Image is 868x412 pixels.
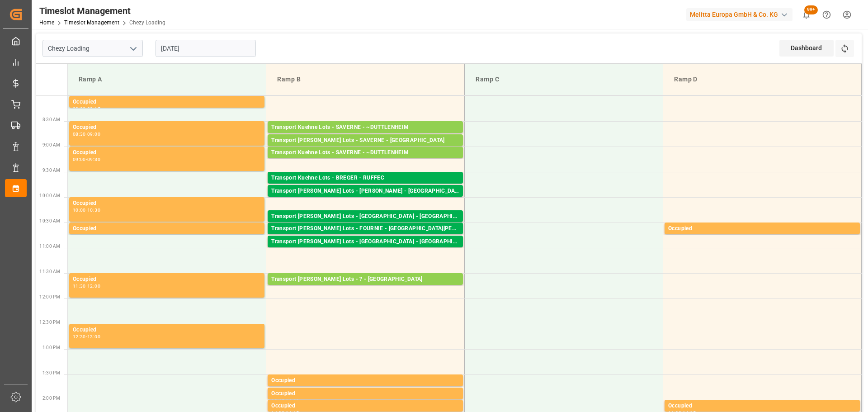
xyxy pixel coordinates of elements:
[271,145,459,153] div: Pallets: ,TU: 380,City: [GEOGRAPHIC_DATA],Arrival: [DATE] 00:00:00
[86,208,87,212] div: -
[39,244,60,249] span: 11:00 AM
[271,402,459,411] div: Occupied
[39,294,60,299] span: 12:00 PM
[816,5,837,25] button: Help Center
[42,345,60,350] span: 1:00 PM
[42,142,60,147] span: 9:00 AM
[284,385,286,389] div: -
[126,42,140,56] button: open menu
[39,218,60,223] span: 10:30 AM
[670,71,854,88] div: Ramp D
[42,117,60,122] span: 8:30 AM
[271,385,284,389] div: 13:30
[271,284,459,292] div: Pallets: 27,TU: 1444,City: MAUCHAMPS,Arrival: [DATE] 00:00:00
[87,335,100,339] div: 13:00
[271,221,459,229] div: Pallets: 1,TU: 439,City: [GEOGRAPHIC_DATA],Arrival: [DATE] 00:00:00
[73,157,86,161] div: 09:00
[271,212,459,221] div: Transport [PERSON_NAME] Lots - [GEOGRAPHIC_DATA] - [GEOGRAPHIC_DATA]
[271,157,459,165] div: Pallets: 2,TU: ,City: ~[GEOGRAPHIC_DATA],Arrival: [DATE] 00:00:00
[86,132,87,136] div: -
[668,233,681,237] div: 10:30
[39,320,60,325] span: 12:30 PM
[73,123,261,132] div: Occupied
[156,40,256,57] input: DD-MM-YYYY
[87,284,100,288] div: 12:00
[73,148,261,157] div: Occupied
[271,132,459,140] div: Pallets: ,TU: 58,City: ~[GEOGRAPHIC_DATA],Arrival: [DATE] 00:00:00
[271,376,459,385] div: Occupied
[86,107,87,111] div: -
[39,193,60,198] span: 10:00 AM
[39,19,54,26] a: Home
[796,5,816,25] button: show 100 new notifications
[42,40,143,57] input: Type to search/select
[271,174,459,183] div: Transport Kuehne Lots - BREGER - RUFFEC
[64,19,119,26] a: Timeslot Management
[87,132,100,136] div: 09:00
[271,187,459,196] div: Transport [PERSON_NAME] Lots - [PERSON_NAME] - [GEOGRAPHIC_DATA]
[286,385,299,389] div: 13:45
[73,208,86,212] div: 10:00
[271,275,459,284] div: Transport [PERSON_NAME] Lots - ? - [GEOGRAPHIC_DATA]
[686,6,796,23] button: Melitta Europa GmbH & Co. KG
[274,71,457,88] div: Ramp B
[73,199,261,208] div: Occupied
[286,398,299,403] div: 14:00
[271,389,459,398] div: Occupied
[42,168,60,173] span: 9:30 AM
[271,148,459,157] div: Transport Kuehne Lots - SAVERNE - ~DUTTLENHEIM
[86,233,87,237] div: -
[86,335,87,339] div: -
[73,233,86,237] div: 10:30
[73,132,86,136] div: 08:30
[271,196,459,204] div: Pallets: ,TU: 91,City: [GEOGRAPHIC_DATA],Arrival: [DATE] 00:00:00
[271,224,459,233] div: Transport [PERSON_NAME] Lots - FOURNIE - [GEOGRAPHIC_DATA][PERSON_NAME]
[73,335,86,339] div: 12:30
[271,123,459,132] div: Transport Kuehne Lots - SAVERNE - ~DUTTLENHEIM
[683,233,696,237] div: 10:45
[87,233,100,237] div: 10:45
[668,224,856,233] div: Occupied
[42,396,60,401] span: 2:00 PM
[472,71,656,88] div: Ramp C
[73,275,261,284] div: Occupied
[271,246,459,254] div: Pallets: 2,TU: 189,City: [GEOGRAPHIC_DATA],Arrival: [DATE] 00:00:00
[73,284,86,288] div: 11:30
[681,233,683,237] div: -
[87,157,100,161] div: 09:30
[271,136,459,145] div: Transport [PERSON_NAME] Lots - SAVERNE - [GEOGRAPHIC_DATA]
[87,107,100,111] div: 08:15
[668,402,856,411] div: Occupied
[73,224,261,233] div: Occupied
[271,398,284,403] div: 13:45
[42,370,60,375] span: 1:30 PM
[686,8,793,21] div: Melitta Europa GmbH & Co. KG
[73,98,261,107] div: Occupied
[87,208,100,212] div: 10:30
[39,269,60,274] span: 11:30 AM
[86,157,87,161] div: -
[271,237,459,246] div: Transport [PERSON_NAME] Lots - [GEOGRAPHIC_DATA] - [GEOGRAPHIC_DATA]
[779,40,834,57] div: Dashboard
[73,326,261,335] div: Occupied
[73,107,86,111] div: 08:00
[75,71,259,88] div: Ramp A
[271,233,459,241] div: Pallets: 1,TU: 36,City: [GEOGRAPHIC_DATA][PERSON_NAME],Arrival: [DATE] 00:00:00
[284,398,286,403] div: -
[39,4,165,18] div: Timeslot Management
[86,284,87,288] div: -
[804,5,818,14] span: 99+
[271,183,459,190] div: Pallets: ,TU: 67,City: RUFFEC,Arrival: [DATE] 00:00:00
